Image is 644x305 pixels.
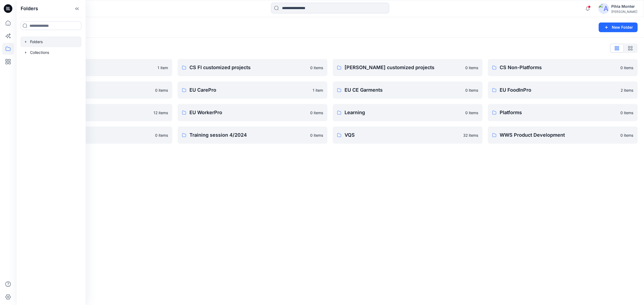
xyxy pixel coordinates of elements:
[500,109,617,116] p: Platforms
[189,109,307,116] p: EU WorkerPro
[178,104,327,121] a: EU WorkerPro0 items
[178,127,327,144] a: Training session 4/20240 items
[599,23,638,32] button: New Folder
[153,110,168,116] p: 12 items
[345,64,462,71] p: [PERSON_NAME] customized projects
[34,131,152,139] p: Platforms Test BW
[23,59,172,76] a: Archive1 item
[155,87,168,93] p: 0 items
[34,64,154,71] p: Archive
[500,131,617,139] p: WWS Product Development
[333,81,482,99] a: EU CE Garments0 items
[621,87,633,93] p: 2 items
[178,59,327,76] a: CS FI customized projects0 items
[620,110,633,116] p: 0 items
[158,65,168,70] p: 1 item
[310,65,323,70] p: 0 items
[189,64,307,71] p: CS FI customized projects
[345,109,462,116] p: Learning
[465,65,478,70] p: 0 items
[488,81,638,99] a: EU FoodInPro2 items
[34,109,150,116] p: EU Knitwear
[488,104,638,121] a: Platforms0 items
[313,87,323,93] p: 1 item
[611,10,637,14] div: [PERSON_NAME]
[310,110,323,116] p: 0 items
[500,86,617,94] p: EU FoodInPro
[345,131,460,139] p: VQS
[333,127,482,144] a: VQS32 items
[189,86,309,94] p: EU CarePro
[488,59,638,76] a: CS Non-Platforms0 items
[598,3,609,14] img: avatar
[333,104,482,121] a: Learning0 items
[465,87,478,93] p: 0 items
[23,81,172,99] a: Digital Assets0 items
[611,3,637,10] div: Pihla Monter
[23,104,172,121] a: EU Knitwear12 items
[23,127,172,144] a: Platforms Test BW0 items
[310,132,323,138] p: 0 items
[345,86,462,94] p: EU CE Garments
[620,65,633,70] p: 0 items
[189,131,307,139] p: Training session 4/2024
[333,59,482,76] a: [PERSON_NAME] customized projects0 items
[463,132,478,138] p: 32 items
[620,132,633,138] p: 0 items
[500,64,617,71] p: CS Non-Platforms
[178,81,327,99] a: EU CarePro1 item
[488,127,638,144] a: WWS Product Development0 items
[465,110,478,116] p: 0 items
[34,86,152,94] p: Digital Assets
[155,132,168,138] p: 0 items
